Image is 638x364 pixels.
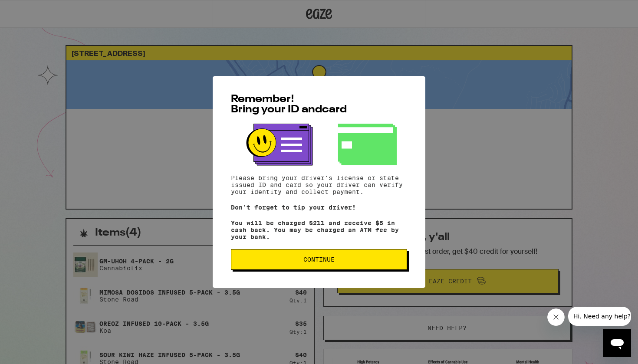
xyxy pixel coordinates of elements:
p: You will be charged $211 and receive $5 in cash back. You may be charged an ATM fee by your bank. [231,220,407,240]
iframe: Close message [547,308,565,326]
button: Continue [231,249,407,270]
p: Don't forget to tip your driver! [231,204,407,211]
p: Please bring your driver's license or state issued ID and card so your driver can verify your ide... [231,174,407,195]
span: Continue [303,256,335,262]
iframe: Button to launch messaging window [603,329,631,357]
span: Remember! Bring your ID and card [231,94,347,115]
iframe: Message from company [568,307,631,326]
